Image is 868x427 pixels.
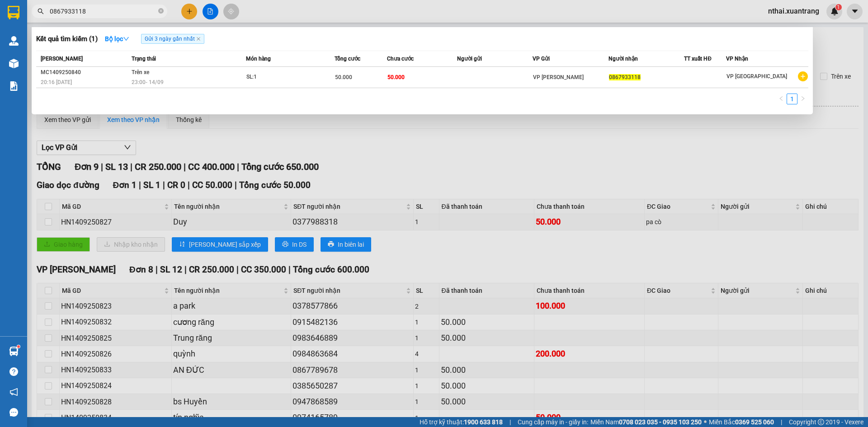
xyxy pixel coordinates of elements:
[457,56,482,62] span: Người gửi
[787,94,797,104] li: 1
[609,74,641,80] span: 0867933118
[9,81,19,91] img: solution-icon
[776,94,787,104] li: Previous Page
[132,79,164,85] span: 23:00 - 14/09
[50,6,156,16] input: Tìm tên, số ĐT hoặc mã đơn
[17,345,20,348] sup: 1
[798,71,808,81] span: plus-circle
[9,388,18,396] span: notification
[196,37,201,41] span: close
[123,36,129,42] span: down
[684,56,712,62] span: TT xuất HĐ
[9,347,19,356] img: warehouse-icon
[776,94,787,104] button: left
[797,94,808,104] li: Next Page
[158,7,164,16] span: close-circle
[787,94,797,104] a: 1
[533,74,584,80] span: VP [PERSON_NAME]
[36,34,98,44] h3: Kết quả tìm kiếm ( 1 )
[800,96,806,101] span: right
[98,32,137,46] button: Bộ lọcdown
[41,68,129,77] div: MC1409250840
[387,56,414,62] span: Chưa cước
[726,73,787,80] span: VP [GEOGRAPHIC_DATA]
[726,56,748,62] span: VP Nhận
[141,34,204,44] span: Gửi 3 ngày gần nhất
[9,36,19,46] img: warehouse-icon
[533,56,550,62] span: VP Gửi
[609,56,638,62] span: Người nhận
[41,79,72,85] span: 20:16 [DATE]
[158,8,164,14] span: close-circle
[246,56,271,62] span: Món hàng
[335,56,360,62] span: Tổng cước
[41,56,83,62] span: [PERSON_NAME]
[387,74,405,80] span: 50.000
[9,408,18,417] span: message
[246,72,314,82] div: SL: 1
[132,69,149,75] span: Trên xe
[9,367,18,376] span: question-circle
[8,6,19,19] img: logo-vxr
[132,56,156,62] span: Trạng thái
[38,8,44,14] span: search
[9,59,19,68] img: warehouse-icon
[105,35,129,42] strong: Bộ lọc
[797,94,808,104] button: right
[335,74,352,80] span: 50.000
[778,96,784,101] span: left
